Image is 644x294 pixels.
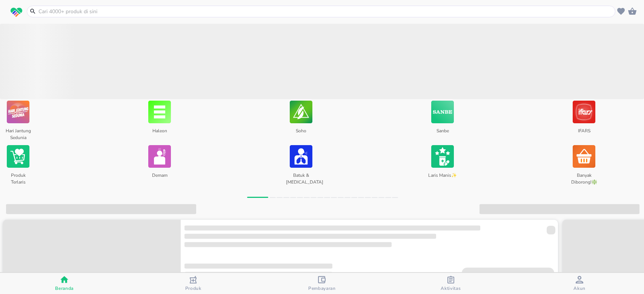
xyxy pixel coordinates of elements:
[55,285,74,291] span: Beranda
[148,144,171,169] img: Demam
[515,273,644,294] button: Akun
[573,285,586,291] span: Akun
[3,125,33,139] p: Hari Jantung Sedunia
[286,169,316,184] p: Batuk & [MEDICAL_DATA]
[7,144,29,169] img: Produk Terlaris
[144,125,174,139] p: Haleon
[258,273,386,294] button: Pembayaran
[569,125,599,139] p: IFARS
[290,144,312,169] img: Batuk & Flu
[38,8,613,15] input: Cari 4000+ produk di sini
[427,125,457,139] p: Sanbe
[286,125,316,139] p: Soho
[148,99,171,125] img: Haleon
[386,273,515,294] button: Aktivitas
[144,169,174,184] p: Demam
[308,285,336,291] span: Pembayaran
[569,169,599,184] p: Banyak Diborong!❇️
[3,169,33,184] p: Produk Terlaris
[573,144,595,169] img: Banyak Diborong!❇️
[427,169,457,184] p: Laris Manis✨
[185,285,201,291] span: Produk
[431,99,454,125] img: Sanbe
[290,99,312,125] img: Soho
[129,273,257,294] button: Produk
[431,144,454,169] img: Laris Manis✨
[573,99,595,125] img: IFARS
[11,8,22,17] img: logo_swiperx_s.bd005f3b.svg
[441,285,461,291] span: Aktivitas
[7,99,29,125] img: Hari Jantung Sedunia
